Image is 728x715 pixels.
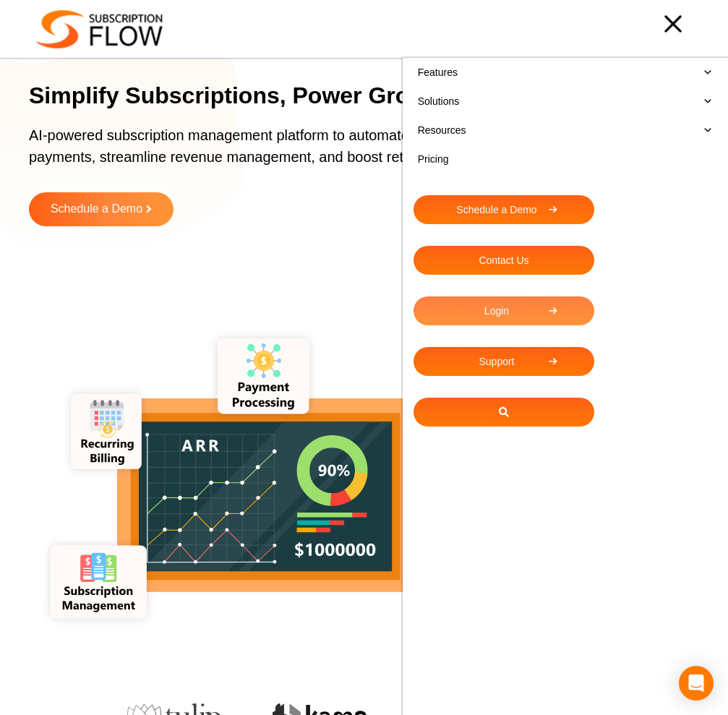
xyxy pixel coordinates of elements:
[414,195,594,224] a: Schedule a Demo
[414,296,594,325] a: Login
[414,347,594,376] a: Support
[414,87,717,116] a: Solutions
[414,246,594,275] a: Contact Us
[679,666,714,701] div: Open Intercom Messenger
[414,145,717,174] a: Pricing
[414,116,717,145] a: Resources
[414,58,717,87] a: Features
